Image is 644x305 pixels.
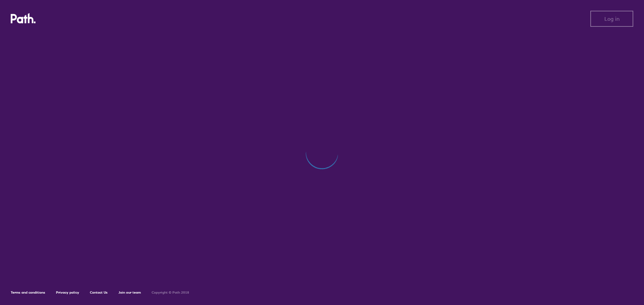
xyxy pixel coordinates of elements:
[152,291,189,295] h6: Copyright © Path 2018
[590,11,633,27] button: Log in
[90,290,108,295] a: Contact Us
[56,290,79,295] a: Privacy policy
[604,16,620,22] span: Log in
[11,290,45,295] a: Terms and conditions
[118,290,141,295] a: Join our team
